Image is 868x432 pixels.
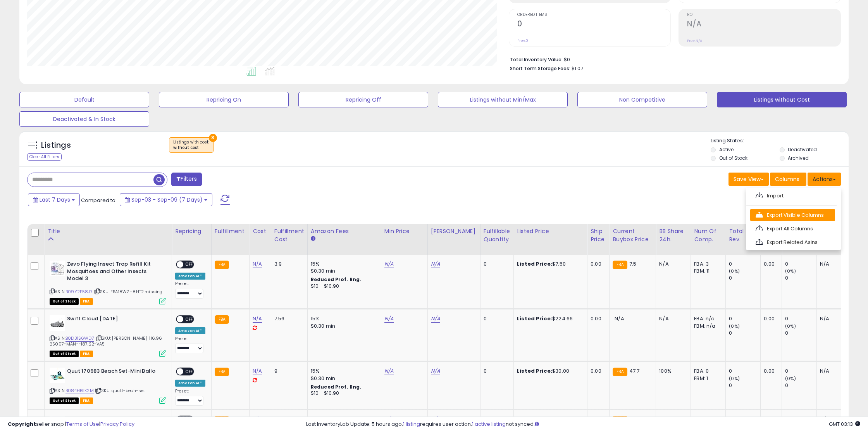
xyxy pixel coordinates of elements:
[19,92,149,107] button: Default
[311,227,378,235] div: Amazon Fees
[94,289,163,295] span: | SKU: FBA18WZH8HT2.missing
[311,368,375,375] div: 15%
[687,38,702,43] small: Prev: N/A
[19,111,149,127] button: Deactivated & In Stock
[729,227,757,244] div: Total Rev.
[517,227,584,235] div: Listed Price
[8,420,36,428] strong: Copyright
[253,260,262,268] a: N/A
[311,315,375,322] div: 15%
[311,375,375,382] div: $0.30 min
[591,368,603,375] div: 0.00
[615,315,624,322] span: N/A
[384,260,394,268] a: N/A
[750,209,835,221] a: Export Visible Columns
[50,315,166,356] div: ASIN:
[50,351,79,357] span: All listings that are currently out of stock and unavailable for purchase on Amazon
[175,281,205,299] div: Preset:
[484,261,508,268] div: 0
[750,223,835,235] a: Export All Columns
[829,420,860,428] span: 2025-09-10 03:13 GMT
[659,368,685,375] div: 100%
[65,289,93,295] a: B09Y2F58J7
[66,420,99,428] a: Terms of Use
[764,315,776,322] div: 0.00
[729,323,740,329] small: (0%)
[67,315,161,325] b: Swift Cloud [DATE]
[311,323,375,330] div: $0.30 min
[510,54,835,64] li: $0
[517,368,581,375] div: $30.00
[785,375,796,382] small: (0%)
[81,197,117,204] span: Compared to:
[729,268,740,274] small: (0%)
[431,260,440,268] a: N/A
[729,275,760,282] div: 0
[687,13,840,17] span: ROI
[694,227,722,244] div: Num of Comp.
[694,375,720,382] div: FBM: 1
[659,261,685,268] div: N/A
[311,384,362,390] b: Reduced Prof. Rng.
[719,146,734,153] label: Active
[510,56,563,63] b: Total Inventory Value:
[175,380,205,387] div: Amazon AI *
[808,173,841,186] button: Actions
[384,315,394,323] a: N/A
[311,268,375,275] div: $0.30 min
[694,323,720,330] div: FBM: n/a
[613,227,653,244] div: Current Buybox Price
[517,260,552,268] b: Listed Price:
[8,421,134,428] div: seller snap | |
[100,420,134,428] a: Privacy Policy
[215,368,229,376] small: FBA
[820,261,846,268] div: N/A
[50,315,65,331] img: 41Ei-LLn16L._SL40_.jpg
[750,190,835,202] a: Import
[517,315,581,322] div: $224.66
[785,368,816,375] div: 0
[311,390,375,397] div: $10 - $10.90
[431,367,440,375] a: N/A
[694,315,720,322] div: FBA: n/a
[175,327,205,334] div: Amazon AI *
[403,420,420,428] a: 1 listing
[306,421,860,428] div: Last InventoryLab Update: 5 hours ago, requires user action, not synced.
[209,134,217,142] button: ×
[517,367,552,375] b: Listed Price:
[41,140,71,151] h5: Listings
[659,227,687,244] div: BB Share 24h.
[694,268,720,275] div: FBM: 11
[274,227,304,244] div: Fulfillment Cost
[577,92,707,107] button: Non Competitive
[729,261,760,268] div: 0
[728,173,769,186] button: Save View
[717,92,847,107] button: Listings without Cost
[50,368,166,403] div: ASIN:
[183,261,196,268] span: OFF
[175,389,205,406] div: Preset:
[50,335,165,347] span: | SKU: [PERSON_NAME]-116.96-25097-MAN--187.22-VA5
[729,330,760,337] div: 0
[131,196,203,204] span: Sep-03 - Sep-09 (7 Days)
[274,315,301,322] div: 7.56
[311,235,315,242] small: Amazon Fees.
[171,173,201,186] button: Filters
[175,273,205,280] div: Amazon AI *
[659,315,685,322] div: N/A
[629,260,636,268] span: 7.5
[711,137,849,145] p: Listing States:
[175,227,208,235] div: Repricing
[80,351,93,357] span: FBA
[50,298,79,305] span: All listings that are currently out of stock and unavailable for purchase on Amazon
[215,261,229,269] small: FBA
[311,276,362,283] b: Reduced Prof. Rng.
[80,298,93,305] span: FBA
[65,387,94,394] a: B084HBKK2M
[159,92,289,107] button: Repricing On
[764,368,776,375] div: 0.00
[384,367,394,375] a: N/A
[50,397,79,404] span: All listings that are currently out of stock and unavailable for purchase on Amazon
[431,227,477,235] div: [PERSON_NAME]
[729,375,740,382] small: (0%)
